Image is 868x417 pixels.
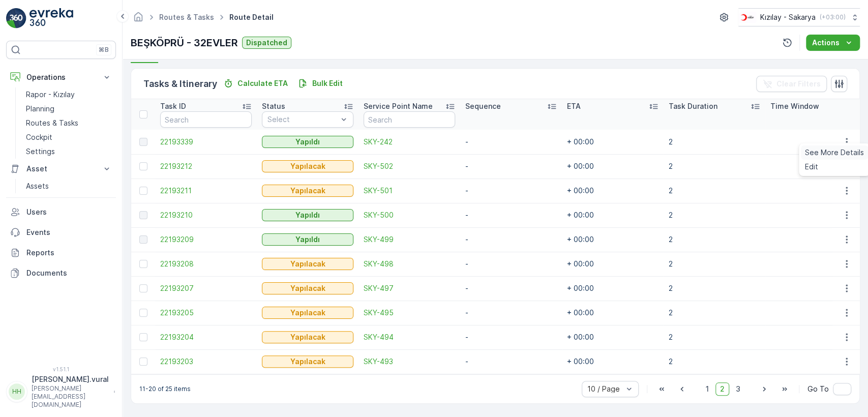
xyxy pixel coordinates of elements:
p: Events [26,227,112,237]
a: Homepage [133,15,144,24]
div: Toggle Row Selected [139,358,147,366]
span: Route Detail [227,12,276,22]
a: SKY-494 [364,332,455,342]
td: - [460,178,562,203]
p: 2 [669,210,760,220]
p: Yapılacak [290,186,325,196]
div: HH [9,383,25,400]
p: Yapıldı [295,137,320,147]
a: Events [6,222,116,243]
td: + 00:00 [562,227,664,252]
span: SKY-242 [364,137,455,147]
span: 3 [731,382,745,396]
p: ( +03:00 ) [820,13,846,21]
a: Assets [22,179,116,193]
p: Task Duration [669,101,717,111]
a: SKY-500 [364,210,455,220]
td: - [460,227,562,252]
p: Planning [26,104,54,114]
div: Toggle Row Selected [139,235,147,244]
span: 22193212 [160,161,252,171]
p: Dispatched [246,38,287,48]
img: logo [6,8,26,28]
div: Toggle Row Selected [139,138,147,146]
button: Dispatched [242,37,291,49]
p: 2 [669,161,760,171]
a: 22193204 [160,332,252,342]
td: + 00:00 [562,178,664,203]
a: 22193339 [160,137,252,147]
div: Toggle Row Selected [139,284,147,292]
p: Bulk Edit [312,78,343,88]
p: 2 [669,137,760,147]
td: - [460,203,562,227]
p: Sequence [465,101,501,111]
a: Rapor - Kızılay [22,87,116,102]
td: - [460,252,562,276]
button: Yapılacak [262,331,353,343]
a: Cockpit [22,130,116,144]
p: Settings [26,146,55,157]
p: 2 [669,308,760,318]
p: Task ID [160,101,186,111]
p: Yapılacak [290,308,325,318]
td: + 00:00 [562,325,664,349]
button: Yapıldı [262,136,353,148]
a: 22193211 [160,186,252,196]
a: 22193205 [160,308,252,318]
div: Toggle Row Selected [139,309,147,317]
a: Routes & Tasks [22,116,116,130]
p: Cockpit [26,132,52,142]
td: - [460,130,562,154]
td: + 00:00 [562,301,664,325]
span: SKY-502 [364,161,455,171]
input: Search [160,111,252,128]
button: Yapılacak [262,258,353,270]
button: Actions [806,35,860,51]
p: Asset [26,164,96,174]
a: SKY-501 [364,186,455,196]
p: Actions [812,38,840,48]
img: k%C4%B1z%C4%B1lay_DTAvauz.png [738,12,756,23]
span: 22193203 [160,356,252,367]
td: + 00:00 [562,130,664,154]
td: + 00:00 [562,252,664,276]
input: Search [364,111,455,128]
p: Yapıldı [295,210,320,220]
p: Operations [26,72,96,82]
td: - [460,349,562,374]
td: - [460,301,562,325]
a: Users [6,202,116,222]
a: 22193208 [160,259,252,269]
p: [PERSON_NAME].vural [32,374,109,384]
a: SKY-495 [364,308,455,318]
p: Assets [26,181,49,191]
div: Toggle Row Selected [139,211,147,219]
a: SKY-498 [364,259,455,269]
p: 2 [669,283,760,293]
span: Go To [807,384,829,394]
a: Planning [22,102,116,116]
button: Bulk Edit [294,77,347,90]
div: Toggle Row Selected [139,187,147,195]
a: SKY-493 [364,356,455,367]
button: Yapılacak [262,355,353,368]
p: 2 [669,259,760,269]
p: Yapılacak [290,332,325,342]
td: - [460,325,562,349]
a: SKY-497 [364,283,455,293]
p: Kızılay - Sakarya [760,12,816,22]
p: ETA [567,101,581,111]
td: - [460,276,562,301]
